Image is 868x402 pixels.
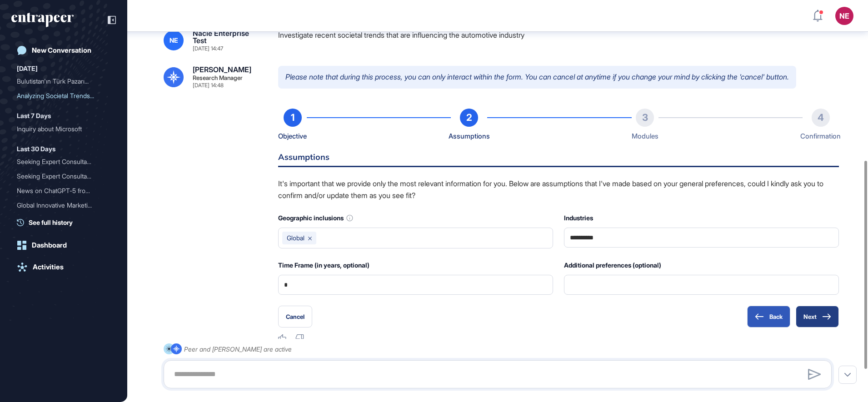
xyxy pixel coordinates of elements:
button: Next [796,306,839,328]
p: Please note that during this process, you can only interact within the form. You can cancel at an... [278,66,796,89]
div: News on ChatGPT-5 from th... [17,184,103,198]
div: 1 [284,109,302,127]
div: Seeking Expert Consultancy for Azure Cloud Cost Optimization and Network Usage Analysis [17,154,110,169]
div: 4 [812,109,830,127]
div: Research Manager [193,75,243,81]
div: entrapeer-logo [11,13,74,27]
div: [PERSON_NAME] [193,66,251,73]
div: Peer and [PERSON_NAME] are active [184,343,292,355]
span: See full history [29,218,73,227]
h6: Assumptions [278,153,839,167]
span: Global [287,234,304,242]
div: Bulutistan'ın Türk Pazarı... [17,74,103,89]
div: Dashboard [32,241,67,249]
div: Analyzing Societal Trends Shaping the Automotive Industry in 2025: Insights for Volkswagen on Sof... [17,89,110,103]
div: [DATE] [17,63,38,74]
div: Seeking Expert Consultanc... [17,169,103,184]
div: Seeking Expert Consultancy for Azure Cloud Cost Optimization Focused on Network and Bandwidth Usage [17,169,110,184]
a: See full history [17,218,116,227]
div: 2 [460,109,478,127]
div: Analyzing Societal Trends... [17,89,103,103]
div: Geographic inclusions [278,212,553,224]
div: Industries [564,212,839,224]
div: News on ChatGPT-5 from the Last Two Weeks [17,184,110,198]
div: Bulutistan'ın Türk Pazarında Bulut Gelirlerini Artırma Stratejisi: Rekabet, Strateji ve Müşteri K... [17,74,110,89]
div: Inquiry about Microsoft [17,122,110,136]
div: Time Frame (in years, optional) [278,259,553,271]
button: NE [835,7,853,25]
div: Global Innovative Marketing Activities in Corporate Companies with a Focus on AI and Insurance [17,198,110,213]
a: New Conversation [11,41,116,60]
div: Nacie Enterprise Test [193,30,264,44]
div: 3 [636,109,654,127]
div: Investigate recent societal trends that are influencing the automotive industry [278,30,839,51]
button: Back [747,306,790,328]
div: Seeking Expert Consultanc... [17,154,103,169]
a: Activities [11,258,116,276]
a: Dashboard [11,236,116,254]
div: Objective [278,130,307,142]
div: Last 30 Days [17,144,55,154]
div: Modules [632,130,658,142]
div: Inquiry about Microsoft [17,122,103,136]
span: NE [170,37,178,44]
div: [DATE] 14:48 [193,83,224,88]
div: Global Innovative Marketi... [17,198,103,213]
div: [DATE] 14:47 [193,46,223,51]
div: Additional preferences (optional) [564,259,839,271]
div: Activities [33,263,64,271]
div: New Conversation [32,46,91,55]
div: Confirmation [800,130,841,142]
div: Last 7 Days [17,110,51,121]
p: It's important that we provide only the most relevant information for you. Below are assumptions ... [278,178,839,201]
div: Assumptions [449,130,490,142]
button: Cancel [278,306,312,328]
